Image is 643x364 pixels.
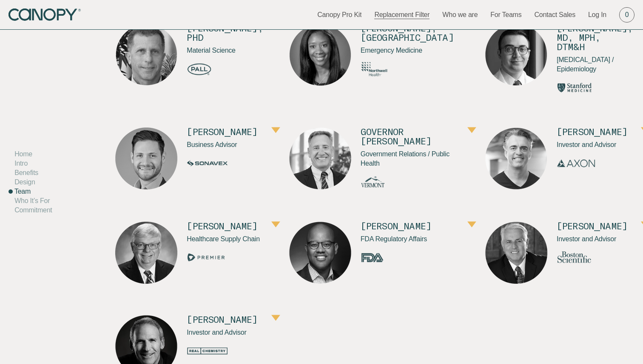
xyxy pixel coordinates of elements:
a: Canopy Pro Kit [317,10,361,20]
span: 0 [625,10,629,20]
a: Who we are [442,10,478,20]
a: Design [14,178,35,186]
a: Log In [588,10,606,20]
a: Who It’s For [14,197,50,204]
a: Team [14,188,31,195]
a: For Teams [490,10,521,20]
a: Contact Sales [534,10,575,20]
a: 0 [619,7,634,23]
a: Intro [14,160,28,167]
a: Replacement Filter [374,10,430,20]
a: Benefits [14,169,38,176]
a: Home [14,150,32,158]
a: Commitment [14,206,52,214]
